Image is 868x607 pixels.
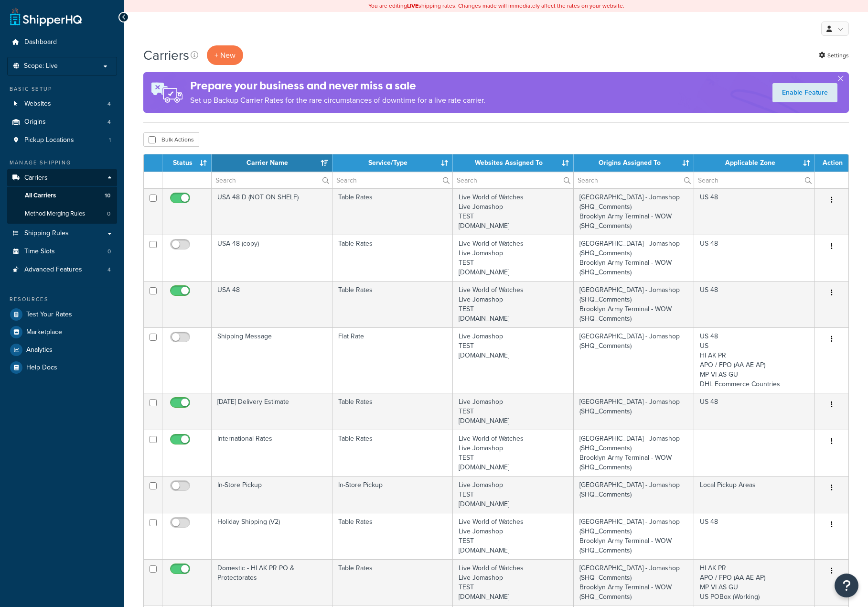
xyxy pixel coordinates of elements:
[7,131,117,149] li: Pickup Locations
[24,118,46,126] span: Origins
[453,476,574,513] td: Live Jomashop TEST [DOMAIN_NAME]
[24,62,58,70] span: Scope: Live
[453,559,574,606] td: Live World of Watches Live Jomashop TEST [DOMAIN_NAME]
[212,327,332,393] td: Shipping Message
[574,281,695,327] td: [GEOGRAPHIC_DATA] - Jomashop (SHQ_Comments) Brooklyn Army Terminal - WOW (SHQ_Comments)
[453,154,574,172] th: Websites Assigned To: activate to sort column ascending
[694,235,815,281] td: US 48
[24,136,74,144] span: Pickup Locations
[143,132,199,147] button: Bulk Actions
[212,476,332,513] td: In-Store Pickup
[212,513,332,559] td: Holiday Shipping (V2)
[7,306,117,323] a: Test Your Rates
[24,174,48,182] span: Carriers
[453,393,574,430] td: Live Jomashop TEST [DOMAIN_NAME]
[7,95,117,113] a: Websites 4
[7,324,117,341] a: Marketplace
[694,188,815,235] td: US 48
[7,359,117,376] a: Help Docs
[407,1,418,10] b: LIVE
[26,346,53,354] span: Analytics
[190,78,485,94] h4: Prepare your business and never miss a sale
[24,248,55,256] span: Time Slots
[7,243,117,260] li: Time Slots
[7,33,117,51] a: Dashboard
[332,430,453,476] td: Table Rates
[7,205,117,223] a: Method Merging Rules 0
[212,235,332,281] td: USA 48 (copy)
[7,225,117,242] a: Shipping Rules
[212,154,332,172] th: Carrier Name: activate to sort column ascending
[574,172,694,188] input: Search
[332,559,453,606] td: Table Rates
[25,210,85,218] span: Method Merging Rules
[107,210,110,218] span: 0
[835,574,858,597] button: Open Resource Center
[694,559,815,606] td: HI AK PR APO / FPO (AA AE AP) MP VI AS GU US POBox (Working)
[10,7,82,26] a: ShipperHQ Home
[105,192,110,200] span: 10
[7,159,117,167] div: Manage Shipping
[24,100,51,108] span: Websites
[574,393,695,430] td: [GEOGRAPHIC_DATA] - Jomashop (SHQ_Comments)
[212,430,332,476] td: International Rates
[453,327,574,393] td: Live Jomashop TEST [DOMAIN_NAME]
[24,229,69,238] span: Shipping Rules
[574,188,695,235] td: [GEOGRAPHIC_DATA] - Jomashop (SHQ_Comments) Brooklyn Army Terminal - WOW (SHQ_Comments)
[694,513,815,559] td: US 48
[26,364,57,372] span: Help Docs
[26,311,72,319] span: Test Your Rates
[574,559,695,606] td: [GEOGRAPHIC_DATA] - Jomashop (SHQ_Comments) Brooklyn Army Terminal - WOW (SHQ_Comments)
[212,188,332,235] td: USA 48 D (NOT ON SHELF)
[772,83,837,102] a: Enable Feature
[207,45,243,65] button: + New
[7,85,117,93] div: Basic Setup
[332,172,452,188] input: Search
[7,95,117,113] li: Websites
[453,188,574,235] td: Live World of Watches Live Jomashop TEST [DOMAIN_NAME]
[7,187,117,205] li: All Carriers
[7,169,117,224] li: Carriers
[332,513,453,559] td: Table Rates
[332,327,453,393] td: Flat Rate
[694,476,815,513] td: Local Pickup Areas
[107,118,111,126] span: 4
[332,188,453,235] td: Table Rates
[24,266,82,274] span: Advanced Features
[694,154,815,172] th: Applicable Zone: activate to sort column ascending
[574,154,695,172] th: Origins Assigned To: activate to sort column ascending
[7,113,117,131] a: Origins 4
[24,38,57,46] span: Dashboard
[143,72,190,113] img: ad-rules-rateshop-fe6ec290ccb7230408bd80ed9643f0289d75e0ffd9eb532fc0e269fcd187b520.png
[694,393,815,430] td: US 48
[819,49,849,62] a: Settings
[143,46,189,65] h1: Carriers
[453,235,574,281] td: Live World of Watches Live Jomashop TEST [DOMAIN_NAME]
[574,235,695,281] td: [GEOGRAPHIC_DATA] - Jomashop (SHQ_Comments) Brooklyn Army Terminal - WOW (SHQ_Comments)
[574,476,695,513] td: [GEOGRAPHIC_DATA] - Jomashop (SHQ_Comments)
[332,393,453,430] td: Table Rates
[7,295,117,303] div: Resources
[212,281,332,327] td: USA 48
[7,261,117,279] a: Advanced Features 4
[7,169,117,187] a: Carriers
[7,205,117,223] li: Method Merging Rules
[212,393,332,430] td: [DATE] Delivery Estimate
[694,327,815,393] td: US 48 US HI AK PR APO / FPO (AA AE AP) MP VI AS GU DHL Ecommerce Countries
[7,113,117,131] li: Origins
[7,131,117,149] a: Pickup Locations 1
[25,192,56,200] span: All Carriers
[162,154,212,172] th: Status: activate to sort column ascending
[694,172,814,188] input: Search
[109,136,111,144] span: 1
[815,154,848,172] th: Action
[453,281,574,327] td: Live World of Watches Live Jomashop TEST [DOMAIN_NAME]
[694,281,815,327] td: US 48
[107,100,111,108] span: 4
[7,341,117,358] a: Analytics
